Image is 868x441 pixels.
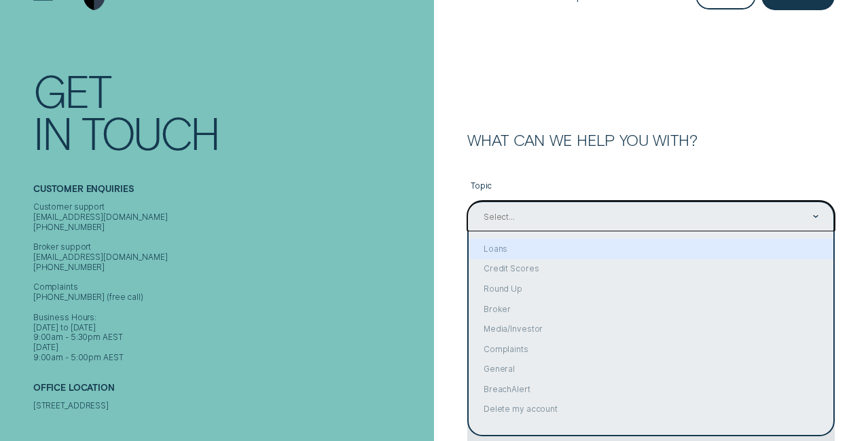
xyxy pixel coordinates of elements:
[33,383,429,401] h2: Office Location
[484,212,515,222] div: Select...
[33,70,429,154] h1: Get In Touch
[467,132,835,147] h2: What can we help you with?
[469,259,833,280] div: Credit Scores
[33,202,429,363] div: Customer support [EMAIL_ADDRESS][DOMAIN_NAME] [PHONE_NUMBER] Broker support [EMAIL_ADDRESS][DOMAI...
[469,299,833,320] div: Broker
[469,320,833,340] div: Media/Investor
[467,174,835,202] label: Topic
[82,112,219,154] div: Touch
[469,280,833,300] div: Round Up
[33,112,71,154] div: In
[33,70,110,112] div: Get
[469,400,833,420] div: Delete my account
[33,401,429,411] div: [STREET_ADDRESS]
[33,184,429,202] h2: Customer Enquiries
[469,380,833,400] div: BreachAlert
[469,360,833,380] div: General
[469,339,833,360] div: Complaints
[469,239,833,259] div: Loans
